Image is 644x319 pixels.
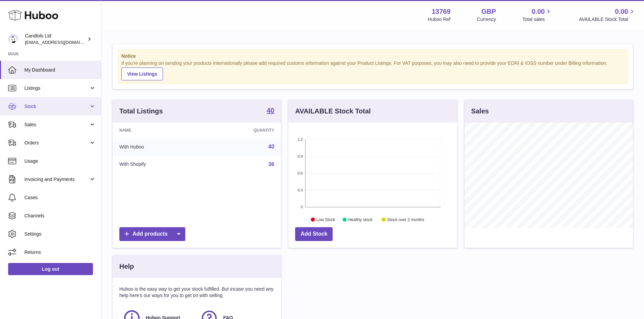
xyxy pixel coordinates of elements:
a: View Listings [121,68,163,80]
td: With Huboo [113,138,204,156]
span: Cases [24,194,96,201]
span: Settings [24,231,96,237]
h3: Sales [471,107,489,116]
h3: AVAILABLE Stock Total [295,107,371,116]
div: Currency [477,16,496,23]
text: Low Stock [316,217,335,222]
h3: Help [119,262,134,271]
span: Invoicing and Payments [24,176,89,183]
span: 0.00 [615,7,628,16]
span: Orders [24,140,89,146]
text: Stock over 2 months [387,217,424,222]
th: Name [113,123,204,138]
span: AVAILABLE Stock Total [579,16,636,23]
span: Channels [24,213,96,219]
h3: Total Listings [119,107,163,116]
strong: GBP [481,7,496,16]
th: Quantity [204,123,281,138]
text: 1.2 [298,137,303,141]
strong: Notice [121,53,624,59]
span: Sales [24,122,89,128]
div: If you're planning on sending your products internationally please add required customs informati... [121,60,624,80]
span: 0.00 [532,7,545,16]
span: Returns [24,249,96,256]
span: [EMAIL_ADDRESS][DOMAIN_NAME] [25,39,99,45]
a: 40 [268,144,275,150]
a: Log out [8,263,93,275]
span: Total sales [522,16,552,23]
text: 0.3 [298,188,303,192]
span: My Dashboard [24,67,96,73]
a: 0.00 Total sales [522,7,552,23]
strong: 40 [267,107,274,114]
span: Stock [24,103,89,110]
a: 0.00 AVAILABLE Stock Total [579,7,636,23]
a: Add Stock [295,227,333,241]
span: Usage [24,158,96,164]
div: Huboo Ref [428,16,451,23]
text: 0.9 [298,154,303,158]
strong: 13769 [432,7,451,16]
span: Listings [24,85,89,91]
td: With Shopify [113,156,204,173]
div: Candlols Ltd [25,33,86,46]
img: internalAdmin-13769@internal.huboo.com [8,34,18,44]
text: Healthy stock [348,217,373,222]
p: Huboo is the easy way to get your stock fulfilled. But incase you need any help here's our ways f... [119,286,274,299]
a: 36 [268,161,275,167]
text: 0 [301,205,303,209]
text: 0.6 [298,171,303,175]
a: 40 [267,107,274,115]
a: Add products [119,227,185,241]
